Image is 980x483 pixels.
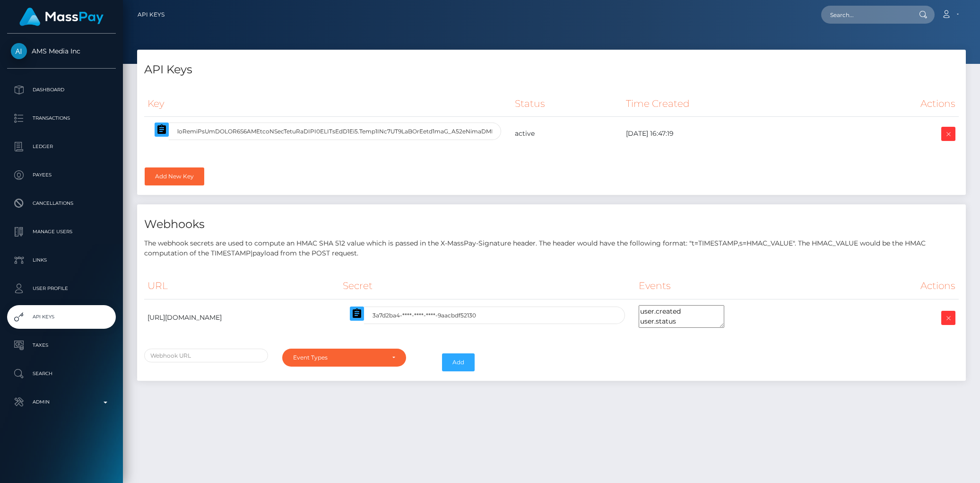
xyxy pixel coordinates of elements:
a: Dashboard [7,78,116,102]
a: Cancellations [7,192,116,215]
a: Payees [7,163,116,187]
p: Manage Users [11,225,112,239]
p: Ledger [11,140,112,154]
p: Payees [11,168,112,182]
p: User Profile [11,281,112,296]
p: Dashboard [11,83,112,97]
a: Links [7,248,116,272]
img: AMS Media Inc [11,43,27,59]
h4: API Keys [144,61,959,78]
th: URL [144,273,339,299]
td: [DATE] 16:47:19 [623,117,834,151]
p: Admin [11,395,112,409]
a: Search [7,362,116,386]
th: Time Created [623,91,834,117]
input: Search... [821,6,910,24]
p: Transactions [11,111,112,125]
p: The webhook secrets are used to compute an HMAC SHA 512 value which is passed in the X-MassPay-Si... [144,238,959,258]
a: Admin [7,390,116,414]
a: Taxes [7,334,116,357]
p: Cancellations [11,196,112,211]
a: Ledger [7,135,116,158]
td: [URL][DOMAIN_NAME] [144,299,339,336]
input: Webhook URL [144,349,268,362]
th: Actions [834,91,959,117]
p: Search [11,367,112,381]
a: Transactions [7,106,116,130]
a: User Profile [7,277,116,300]
th: Key [144,91,512,117]
span: AMS Media Inc [7,47,116,55]
th: Status [512,91,622,117]
h4: Webhooks [144,216,959,233]
p: Links [11,253,112,267]
p: Taxes [11,338,112,352]
p: API Keys [11,310,112,324]
button: Event Types [282,349,406,367]
a: API Keys [138,5,165,25]
th: Actions [858,273,959,299]
a: API Keys [7,305,116,329]
button: Add [442,353,475,371]
th: Events [635,273,858,299]
a: Add New Key [145,167,204,185]
div: Event Types [293,354,384,361]
td: active [512,117,622,151]
img: MassPay Logo [19,8,104,26]
textarea: user.created user.status payout.created payout.status load.created load.status load.reversed spen... [639,305,724,328]
a: Manage Users [7,220,116,244]
th: Secret [339,273,635,299]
